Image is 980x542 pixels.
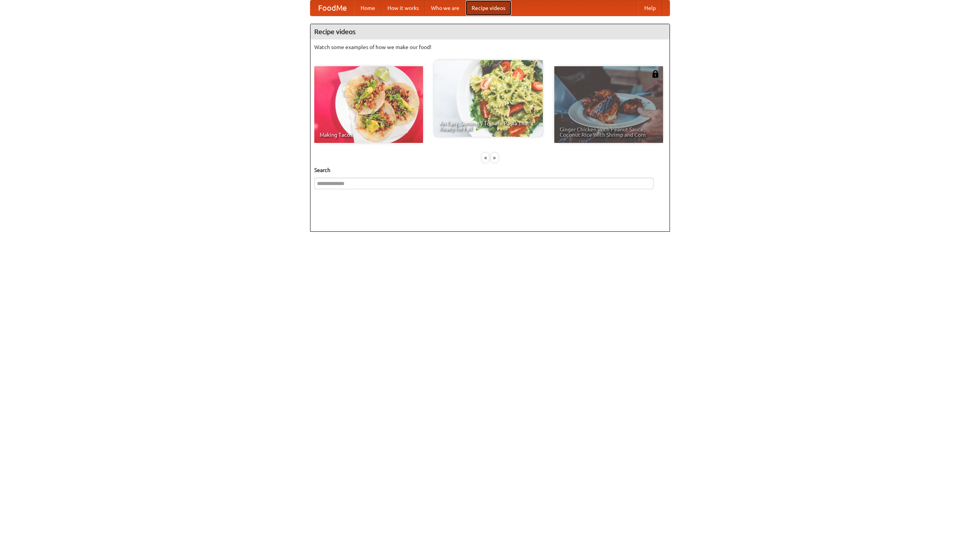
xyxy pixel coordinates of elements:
a: FoodMe [310,0,354,16]
a: Who we are [425,0,465,16]
h5: Search [314,166,666,174]
a: Home [354,0,381,16]
span: An Easy, Summery Tomato Pasta That's Ready for Fall [439,121,537,131]
img: 483408.png [652,70,659,78]
a: Making Tacos [314,66,423,143]
div: « [482,153,489,162]
p: Watch some examples of how we make our food! [314,43,666,51]
span: Making Tacos [320,132,418,138]
a: Recipe videos [465,0,511,16]
div: » [491,153,498,162]
a: Help [638,0,662,16]
a: How it works [381,0,425,16]
a: An Easy, Summery Tomato Pasta That's Ready for Fall [434,60,543,137]
h4: Recipe videos [310,24,670,39]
